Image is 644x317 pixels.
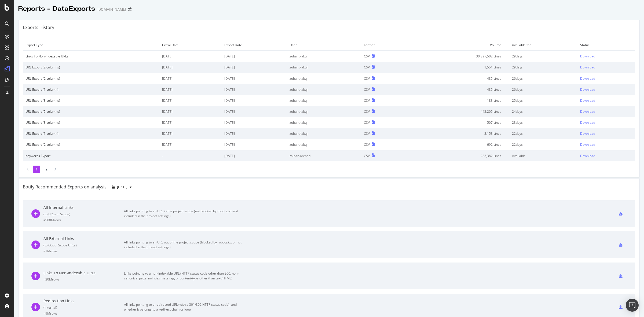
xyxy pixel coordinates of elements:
div: Open Intercom Messenger [626,299,639,312]
li: 2 [43,166,50,173]
a: Download [580,76,632,81]
td: Export Date [222,39,287,51]
td: [DATE] [159,62,222,73]
div: Download [580,54,595,59]
td: Export Type [23,39,159,51]
span: 2025 Sep. 12th [117,185,127,189]
td: 26 days [509,84,577,95]
a: Download [580,109,632,114]
td: User [287,39,361,51]
div: URL Export (2 columns) [25,65,157,70]
div: Links pointing to a non-indexable URL (HTTP status code other than 200, non-canonical page, noind... [124,271,245,281]
td: [DATE] [159,73,222,84]
div: CSV [364,54,370,59]
div: ( Internal ) [43,305,124,310]
div: URL Export (3 columns) [25,120,157,125]
div: All External Links [43,236,124,241]
div: Download [580,142,595,147]
td: [DATE] [222,150,287,161]
td: 22 days [509,128,577,139]
td: 233,382 Lines [408,150,509,161]
div: All links pointing to a redirected URL (with a 301/302 HTTP status code), and whether it belongs ... [124,302,245,312]
div: = 968M rows [43,218,124,222]
div: arrow-right-arrow-left [128,8,131,11]
a: Download [580,120,632,125]
td: 2,153 Lines [408,128,509,139]
div: CSV [364,120,370,125]
td: - [159,150,222,161]
div: URL Export (3 columns) [25,98,157,103]
div: Download [580,98,595,103]
div: Keywords Export [25,154,157,158]
a: Download [580,98,632,103]
div: csv-export [619,243,623,247]
td: [DATE] [222,139,287,150]
div: CSV [364,65,370,70]
a: Download [580,154,632,158]
div: Download [580,65,595,70]
td: 183 Lines [408,95,509,106]
td: zubair.kakuji [287,117,361,128]
td: [DATE] [222,128,287,139]
div: Download [580,120,595,125]
div: Links To Non-Indexable URLs [25,54,157,59]
td: [DATE] [159,95,222,106]
td: 30,397,502 Lines [408,51,509,62]
td: Available for [509,39,577,51]
td: zubair.kakuji [287,62,361,73]
div: CSV [364,154,370,158]
div: Reports - DataExports [18,4,95,13]
td: zubair.kakuji [287,106,361,117]
div: CSV [364,76,370,81]
a: Download [580,131,632,136]
td: zubair.kakuji [287,139,361,150]
td: [DATE] [222,51,287,62]
div: Download [580,131,595,136]
a: Download [580,54,632,59]
td: zubair.kakuji [287,95,361,106]
td: [DATE] [222,95,287,106]
div: CSV [364,109,370,114]
div: URL Export (1 column) [25,131,157,136]
div: Download [580,154,595,158]
td: [DATE] [159,139,222,150]
td: 1,551 Lines [408,62,509,73]
td: 692 Lines [408,139,509,150]
td: zubair.kakuji [287,128,361,139]
td: Status [577,39,635,51]
td: [DATE] [159,51,222,62]
button: [DATE] [110,183,134,191]
div: URL Export (5 columns) [25,109,157,114]
div: All Internal Links [43,205,124,210]
div: Download [580,87,595,92]
div: Download [580,109,595,114]
td: Crawl Date [159,39,222,51]
div: = 9M rows [43,311,124,316]
div: = 7M rows [43,249,124,253]
div: Links To Non-Indexable URLs [43,270,124,276]
td: 29 days [509,51,577,62]
div: CSV [364,87,370,92]
td: 507 Lines [408,117,509,128]
td: [DATE] [222,117,287,128]
td: 443,205 Lines [408,106,509,117]
td: zubair.kakuji [287,84,361,95]
div: URL Export (1 column) [25,87,157,92]
li: 1 [33,166,40,173]
div: Available [512,154,575,158]
td: 24 days [509,106,577,117]
div: csv-export [619,274,623,278]
div: [DOMAIN_NAME] [97,7,126,12]
div: CSV [364,131,370,136]
div: ( to Out of Scope URLs ) [43,243,124,247]
div: = 30M rows [43,277,124,282]
a: Download [580,87,632,92]
td: 435 Lines [408,73,509,84]
td: [DATE] [159,84,222,95]
a: Download [580,65,632,70]
td: [DATE] [159,106,222,117]
a: Download [580,142,632,147]
td: 22 days [509,139,577,150]
div: CSV [364,142,370,147]
div: Download [580,76,595,81]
